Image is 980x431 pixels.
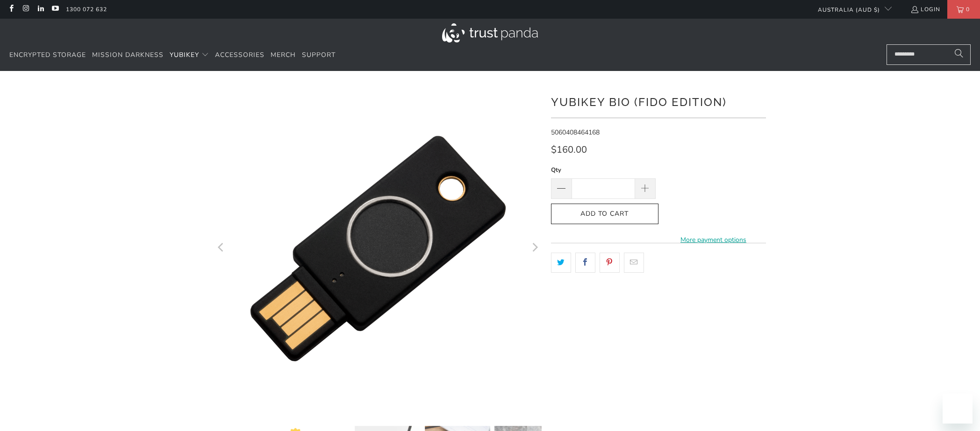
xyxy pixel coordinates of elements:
[7,6,15,13] a: Trust Panda Australia on Facebook
[92,50,164,59] span: Mission Darkness
[302,50,336,59] span: Support
[575,253,595,272] a: Share this on Facebook
[302,44,336,66] a: Support
[561,210,649,218] span: Add to Cart
[9,44,86,66] a: Encrypted Storage
[170,44,209,66] summary: YubiKey
[442,23,538,42] img: Trust Panda Australia
[624,253,644,272] a: Email this to a friend
[215,85,542,412] a: YubiKey Bio (FIDO Edition) - Trust Panda
[21,6,29,13] a: Trust Panda Australia on Instagram
[92,44,164,66] a: Mission Darkness
[271,44,296,66] a: Merch
[9,44,336,66] nav: Translation missing: en.navigation.header.main_nav
[215,50,265,59] span: Accessories
[66,4,107,14] a: 1300 072 632
[36,6,44,13] a: Trust Panda Australia on LinkedIn
[9,50,86,59] span: Encrypted Storage
[215,44,265,66] a: Accessories
[170,50,199,59] span: YubiKey
[943,394,973,424] iframe: Button to launch messaging window
[947,44,971,65] button: Search
[910,4,940,14] a: Login
[527,85,542,412] button: Next
[551,253,571,272] a: Share this on Twitter
[51,6,59,13] a: Trust Panda Australia on YouTube
[551,92,766,111] h1: YubiKey Bio (FIDO Edition)
[551,204,658,225] button: Add to Cart
[600,253,620,272] a: Share this on Pinterest
[551,165,656,175] label: Qty
[887,44,971,65] input: Search...
[271,50,296,59] span: Merch
[551,128,600,137] span: 5060408464168
[661,235,766,245] a: More payment options
[214,85,229,412] button: Previous
[551,143,587,156] span: $160.00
